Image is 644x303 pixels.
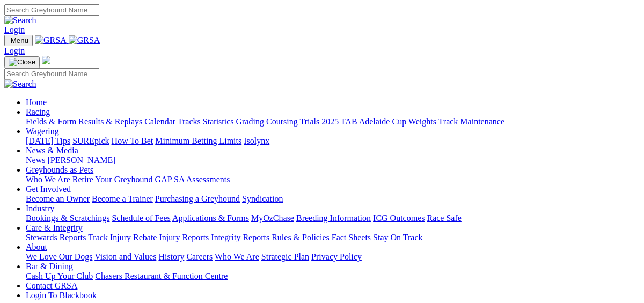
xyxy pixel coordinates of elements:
[266,117,298,126] a: Coursing
[155,175,230,184] a: GAP SA Assessments
[172,213,249,223] a: Applications & Forms
[26,136,640,146] div: Wagering
[72,136,109,145] a: SUREpick
[26,146,78,155] a: News & Media
[95,271,228,280] a: Chasers Restaurant & Function Centre
[26,213,109,223] a: Bookings & Scratchings
[244,136,269,145] a: Isolynx
[155,194,240,203] a: Purchasing a Greyhound
[144,117,175,126] a: Calendar
[332,233,371,242] a: Fact Sheets
[261,252,309,261] a: Strategic Plan
[26,117,76,126] a: Fields & Form
[178,117,201,126] a: Tracks
[438,117,504,126] a: Track Maintenance
[72,175,153,184] a: Retire Your Greyhound
[88,233,157,242] a: Track Injury Rebate
[4,16,36,25] img: Search
[4,25,25,34] a: Login
[26,127,59,136] a: Wagering
[373,213,425,223] a: ICG Outcomes
[4,68,99,79] input: Search
[4,4,99,16] input: Search
[26,175,70,184] a: Who We Are
[242,194,283,203] a: Syndication
[26,242,47,252] a: About
[4,79,36,89] img: Search
[299,117,319,126] a: Trials
[11,36,28,45] span: Menu
[236,117,264,126] a: Grading
[26,194,640,204] div: Get Involved
[112,136,153,145] a: How To Bet
[158,252,184,261] a: History
[78,117,142,126] a: Results & Replays
[4,56,40,68] button: Toggle navigation
[311,252,362,261] a: Privacy Policy
[26,98,47,107] a: Home
[47,156,115,165] a: [PERSON_NAME]
[296,213,371,223] a: Breeding Information
[26,175,640,184] div: Greyhounds as Pets
[26,194,90,203] a: Become an Owner
[92,194,153,203] a: Become a Trainer
[26,156,45,165] a: News
[272,233,330,242] a: Rules & Policies
[26,107,50,116] a: Racing
[26,252,92,261] a: We Love Our Dogs
[251,213,294,223] a: MyOzChase
[26,262,73,271] a: Bar & Dining
[4,46,25,55] a: Login
[203,117,234,126] a: Statistics
[186,252,213,261] a: Careers
[26,223,83,232] a: Care & Integrity
[35,35,67,45] img: GRSA
[211,233,269,242] a: Integrity Reports
[155,136,241,145] a: Minimum Betting Limits
[42,56,50,64] img: logo-grsa-white.png
[26,117,640,127] div: Racing
[26,233,86,242] a: Stewards Reports
[159,233,209,242] a: Injury Reports
[26,156,640,165] div: News & Media
[26,271,640,281] div: Bar & Dining
[373,233,422,242] a: Stay On Track
[215,252,259,261] a: Who We Are
[26,213,640,223] div: Industry
[4,35,33,46] button: Toggle navigation
[112,213,170,223] a: Schedule of Fees
[427,213,461,223] a: Race Safe
[94,252,156,261] a: Vision and Values
[26,136,70,145] a: [DATE] Tips
[26,165,93,174] a: Greyhounds as Pets
[26,184,71,194] a: Get Involved
[321,117,406,126] a: 2025 TAB Adelaide Cup
[69,35,100,45] img: GRSA
[26,233,640,242] div: Care & Integrity
[9,58,35,66] img: Close
[26,204,54,213] a: Industry
[26,271,93,280] a: Cash Up Your Club
[26,252,640,262] div: About
[26,281,77,290] a: Contact GRSA
[408,117,436,126] a: Weights
[26,291,97,300] a: Login To Blackbook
